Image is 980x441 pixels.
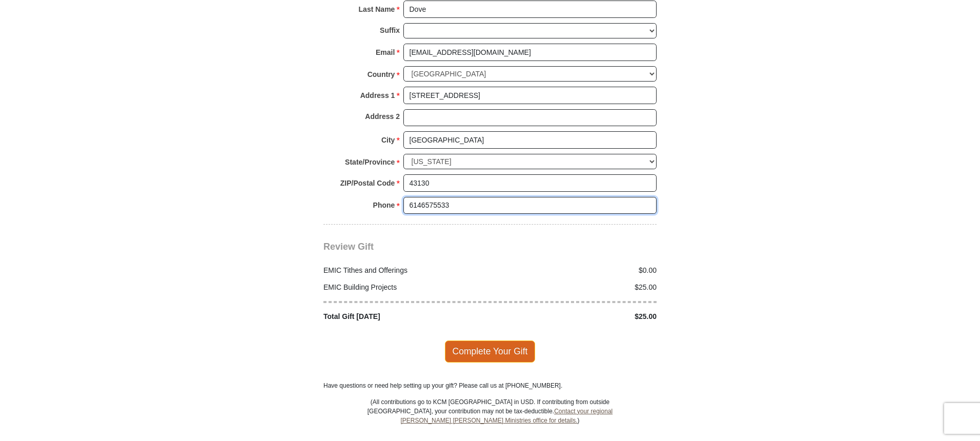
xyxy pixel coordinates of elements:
span: Complete Your Gift [445,340,536,362]
p: Have questions or need help setting up your gift? Please call us at [PHONE_NUMBER]. [323,381,657,390]
strong: State/Province [345,155,395,169]
div: $0.00 [490,265,662,276]
strong: Suffix [380,23,400,37]
div: $25.00 [490,311,662,322]
strong: Address 2 [365,109,400,124]
div: EMIC Building Projects [318,282,491,293]
div: $25.00 [490,282,662,293]
strong: ZIP/Postal Code [340,176,395,190]
strong: Country [367,67,395,82]
a: Contact your regional [PERSON_NAME] [PERSON_NAME] Ministries office for details. [400,408,612,424]
strong: Address 1 [360,88,395,103]
div: EMIC Tithes and Offerings [318,265,491,276]
strong: City [381,133,395,147]
strong: Email [376,45,395,59]
div: Total Gift [DATE] [318,311,491,322]
span: Review Gift [323,242,374,252]
strong: Phone [373,198,395,212]
strong: Last Name [359,2,395,16]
